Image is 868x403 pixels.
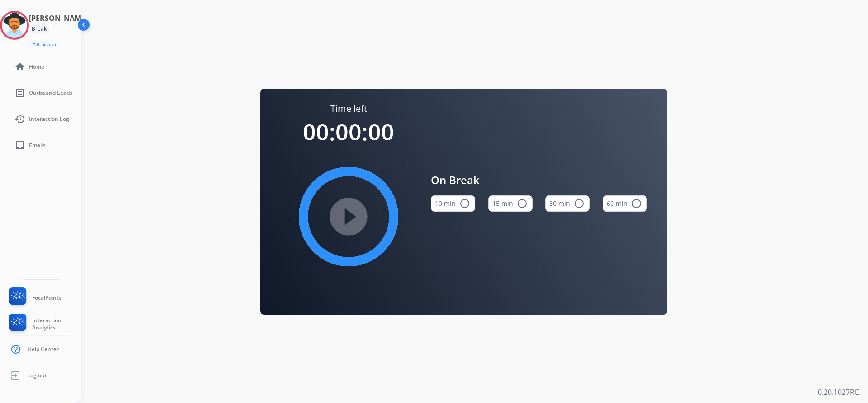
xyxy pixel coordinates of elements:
[32,294,61,301] span: FocalPoints
[27,372,47,379] span: Log out
[29,23,49,34] div: Break
[2,13,27,38] img: avatar
[818,387,859,398] p: 0.20.1027RC
[7,287,61,308] a: FocalPoints
[14,140,25,151] mat-icon: inbox
[29,89,72,97] span: Outbound Leads
[32,317,81,331] span: Interaction Analytics
[14,61,25,72] mat-icon: home
[28,346,59,353] span: Help Center
[29,116,69,123] span: Interaction Log
[14,114,25,125] mat-icon: history
[29,40,60,50] button: Edit Avatar
[29,13,88,23] h3: [PERSON_NAME]
[29,63,44,70] span: Home
[14,88,25,98] mat-icon: list_alt
[29,142,46,149] span: Emails
[7,314,81,334] a: Interaction Analytics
